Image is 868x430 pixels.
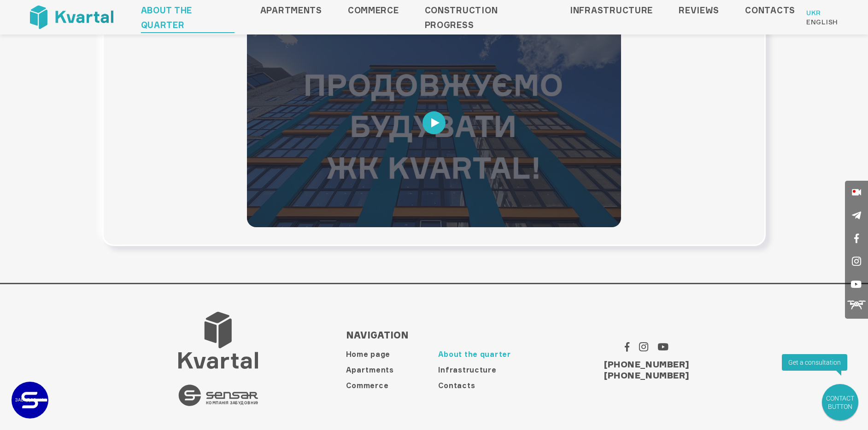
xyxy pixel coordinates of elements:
[425,3,544,32] a: Construction progress
[346,381,389,390] a: Commerce
[206,401,259,406] text: КОМПАНІЯ ЗАБУДОВНИК
[12,382,48,419] a: ЗАБУДОВНИК
[438,350,511,359] a: About the quarter
[178,387,258,401] a: КОМПАНІЯ ЗАБУДОВНИК
[570,5,653,15] font: Infrastructure
[745,3,795,17] a: Contacts
[438,365,497,374] a: Infrastructure
[260,3,322,17] a: Apartments
[260,5,322,15] font: Apartments
[806,18,838,26] font: English
[570,3,653,17] a: Infrastructure
[30,6,113,29] img: Quarter
[141,3,235,32] a: About the quarter
[346,365,394,374] a: Apartments
[806,9,821,17] font: Ukr
[438,381,475,390] a: Contacts
[348,3,399,17] a: Commerce
[604,359,690,370] a: [PHONE_NUMBER]
[346,350,390,359] a: Home page
[348,5,399,15] font: Commerce
[346,329,409,341] font: Navigation
[679,5,719,15] font: Reviews
[679,3,719,17] a: Reviews
[604,370,690,381] a: [PHONE_NUMBER]
[425,5,498,30] font: Construction progress
[788,359,841,366] font: Get a consultation
[15,397,47,402] text: ЗАБУДОВНИК
[178,312,258,369] img: Quarter
[826,395,854,410] font: CONTACT BUTTON
[745,5,795,15] font: Contacts
[806,8,838,17] a: Ukr
[141,5,192,30] font: About the quarter
[806,17,838,27] a: English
